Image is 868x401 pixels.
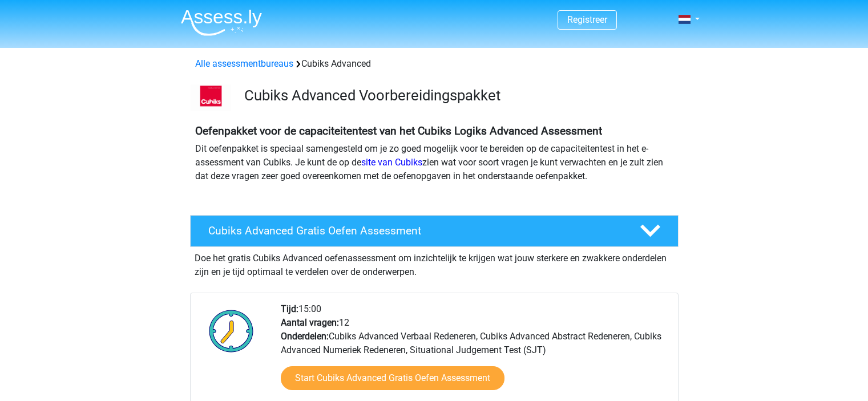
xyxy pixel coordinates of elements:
[281,303,298,314] b: Tijd:
[281,331,329,342] b: Onderdelen:
[195,58,293,69] a: Alle assessmentbureaus
[567,14,607,25] a: Registreer
[203,302,260,359] img: Klok
[195,142,673,183] p: Dit oefenpakket is speciaal samengesteld om je zo goed mogelijk voor te bereiden op de capaciteit...
[361,157,422,168] a: site van Cubiks
[244,87,669,104] h3: Cubiks Advanced Voorbereidingspakket
[208,224,621,237] h4: Cubiks Advanced Gratis Oefen Assessment
[281,366,504,390] a: Start Cubiks Advanced Gratis Oefen Assessment
[190,247,679,279] div: Doe het gratis Cubiks Advanced oefenassessment om inzichtelijk te krijgen wat jouw sterkere en zw...
[281,317,339,328] b: Aantal vragen:
[191,57,678,71] div: Cubiks Advanced
[195,124,602,137] b: Oefenpakket voor de capaciteitentest van het Cubiks Logiks Advanced Assessment
[181,9,262,36] img: Assessly
[185,215,683,247] a: Cubiks Advanced Gratis Oefen Assessment
[191,84,231,111] img: logo-cubiks-300x193.png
